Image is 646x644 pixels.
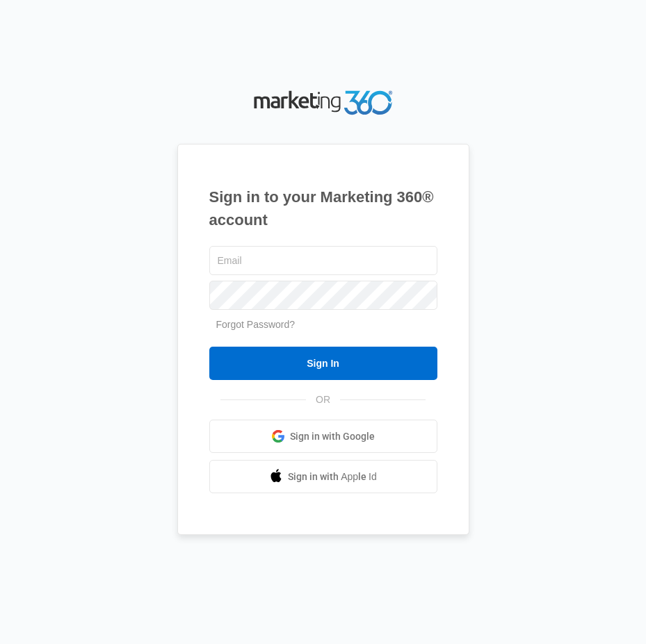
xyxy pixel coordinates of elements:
[209,420,437,453] a: Sign in with Google
[288,470,377,484] span: Sign in with Apple Id
[216,319,296,330] a: Forgot Password?
[209,246,437,275] input: Email
[306,393,340,407] span: OR
[209,185,437,231] h1: Sign in to your Marketing 360® account
[290,429,375,444] span: Sign in with Google
[209,347,437,380] input: Sign In
[209,460,437,493] a: Sign in with Apple Id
